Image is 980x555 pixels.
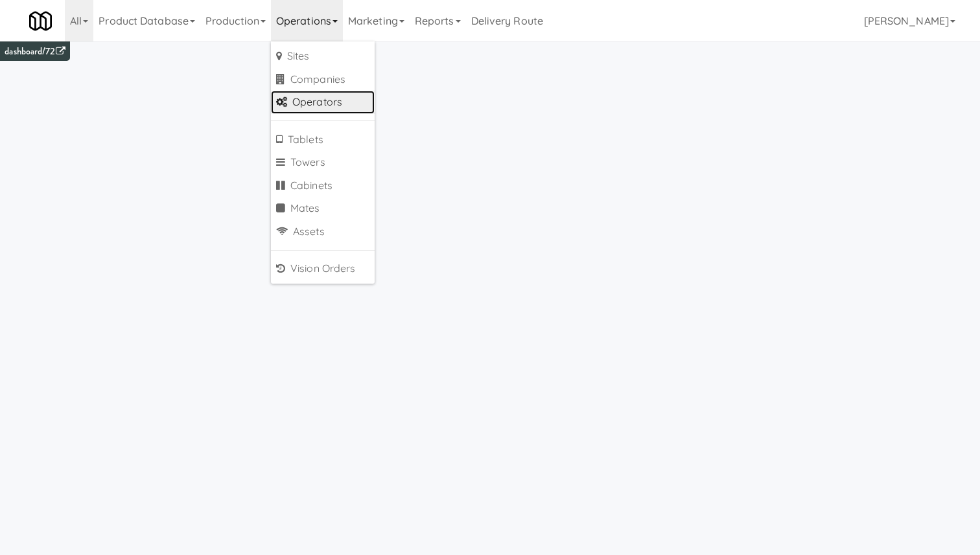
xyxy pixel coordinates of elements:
[271,128,375,152] a: Tablets
[5,45,65,58] a: dashboard/72
[271,197,375,220] a: Mates
[29,10,52,32] img: Micromart
[271,257,375,280] a: Vision Orders
[271,174,375,198] a: Cabinets
[271,68,375,91] a: Companies
[271,151,375,174] a: Towers
[271,220,375,244] a: Assets
[271,91,375,114] a: Operators
[271,45,375,68] a: Sites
